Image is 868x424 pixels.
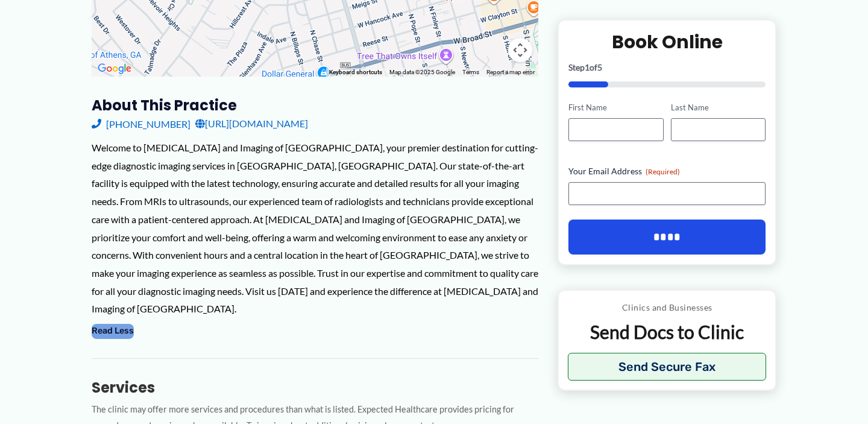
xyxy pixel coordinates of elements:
[568,353,766,381] button: Send Secure Fax
[568,30,766,54] h2: Book Online
[646,167,680,176] span: (Required)
[568,63,766,72] p: Step of
[568,320,766,344] p: Send Docs to Clinic
[568,165,766,177] label: Your Email Address
[462,69,479,75] a: Terms (opens in new tab)
[486,69,535,75] a: Report a map error
[568,300,766,315] p: Clinics and Businesses
[92,378,538,397] h3: Services
[329,68,382,77] button: Keyboard shortcuts
[92,115,190,133] a: [PHONE_NUMBER]
[389,69,455,75] span: Map data ©2025 Google
[95,61,134,77] img: Google
[95,61,134,77] a: Open this area in Google Maps (opens a new window)
[508,38,532,62] button: Map camera controls
[195,115,308,133] a: [URL][DOMAIN_NAME]
[92,139,538,318] div: Welcome to [MEDICAL_DATA] and Imaging of [GEOGRAPHIC_DATA], your premier destination for cutting-...
[568,102,663,113] label: First Name
[92,96,538,115] h3: About this practice
[585,62,590,72] span: 1
[92,324,134,338] button: Read Less
[671,102,766,113] label: Last Name
[597,62,602,72] span: 5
